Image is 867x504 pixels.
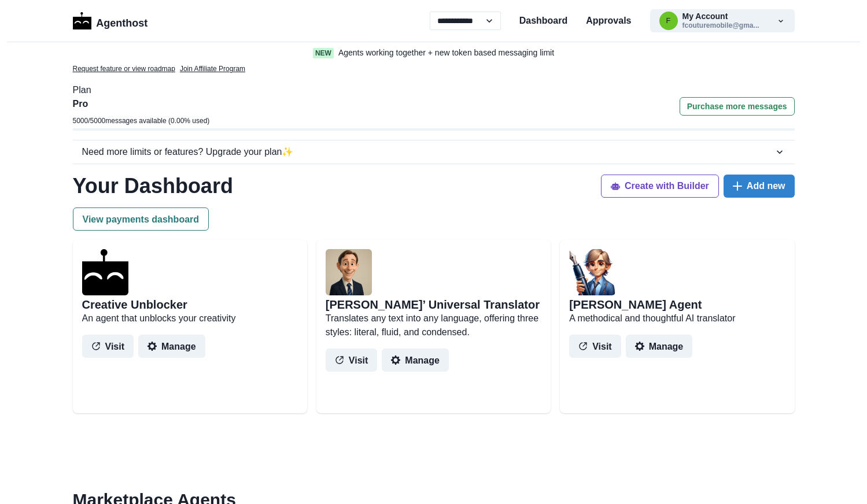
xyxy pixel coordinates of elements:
[626,335,693,358] button: Manage
[569,335,621,358] button: Visit
[724,175,795,198] button: Add new
[650,9,795,32] button: fcouturemobile@gmail.comMy Accountfcouturemobile@gma...
[326,312,541,339] p: Translates any text into any language, offering three styles: literal, fluid, and condensed.
[73,140,795,164] button: Need more limits or features? Upgrade your plan✨
[73,207,209,231] button: View payments dashboard
[338,47,554,59] p: Agents working together + new token based messaging limit
[180,64,245,74] a: Join Affiliate Program
[326,249,372,295] img: user%2F2312%2F4fcd4981-2f19-4d65-8bcd-d7633649dae5
[73,97,210,111] p: Pro
[601,175,719,198] button: Create with Builder
[519,14,568,28] a: Dashboard
[73,116,210,126] p: 5000 / 5000 messages available ( 0.00 % used)
[73,11,148,31] a: LogoAgenthost
[569,249,615,295] img: user%2F2312%2F50c270ac-3574-4e85-a0b1-5e0e03f2dfa9
[73,83,795,97] p: Plan
[73,173,233,198] h1: Your Dashboard
[82,312,298,325] p: An agent that unblocks your creativity
[82,249,128,295] img: agenthostmascotdark.ico
[73,12,92,29] img: Logo
[569,298,702,312] h2: [PERSON_NAME] Agent
[82,145,774,159] div: Need more limits or features? Upgrade your plan ✨
[82,335,134,358] button: Visit
[382,349,449,372] button: Manage
[680,97,795,116] button: Purchase more messages
[680,97,795,128] a: Purchase more messages
[313,48,334,58] span: New
[82,298,187,312] h2: Creative Unblocker
[138,335,205,358] button: Manage
[289,47,579,59] a: NewAgents working together + new token based messaging limit
[569,312,785,325] p: A methodical and thoughtful AI translator
[73,64,175,74] a: Request feature or view roadmap
[586,14,631,28] a: Approvals
[96,11,147,31] p: Agenthost
[326,298,540,312] h2: [PERSON_NAME]’ Universal Translator
[326,349,378,372] button: Visit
